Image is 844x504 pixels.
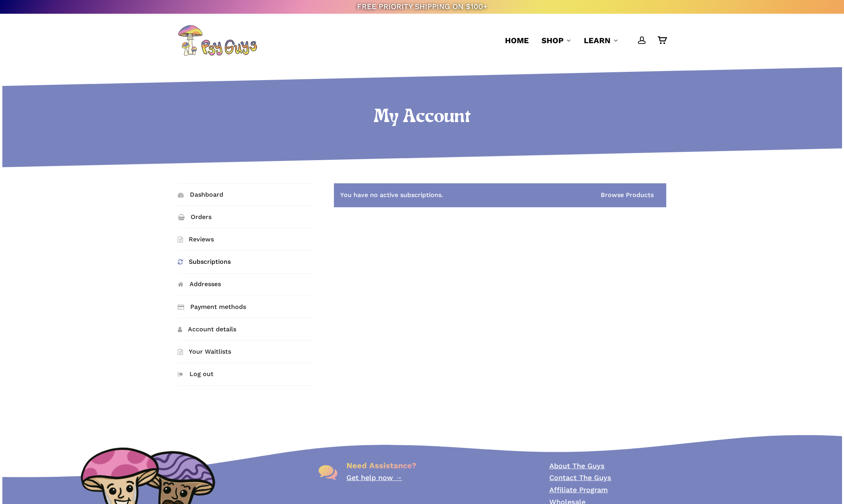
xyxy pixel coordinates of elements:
[584,36,611,45] span: Learn
[178,341,313,363] a: Your Waitlists
[584,35,618,46] a: Learn
[346,473,402,482] a: Get help now →
[549,486,608,494] a: Affiliate Program
[549,473,611,482] a: Contact The Guys
[178,184,313,206] a: Dashboard
[549,462,605,470] a: About The Guys
[178,228,313,250] a: Reviews
[178,318,313,340] a: Account details
[178,25,257,56] img: PsyGuys
[178,251,313,273] a: Subscriptions
[601,190,654,199] a: Browse products
[541,36,563,45] span: Shop
[178,274,313,296] a: Addresses
[505,35,529,46] a: Home
[178,206,313,228] a: Orders
[178,296,313,318] a: Payment methods
[178,183,324,398] nav: Account pages
[505,36,529,45] span: Home
[346,461,416,470] span: Need Assistance?
[541,35,571,46] a: Shop
[334,183,666,207] p: You have no active subscriptions.
[178,363,313,385] a: Log out
[499,14,666,67] nav: Main Menu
